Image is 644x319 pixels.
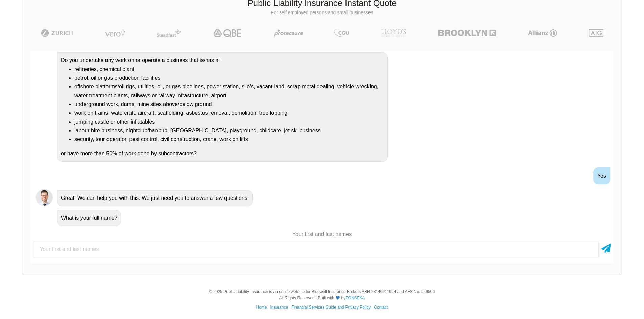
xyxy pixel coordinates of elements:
img: Brooklyn | Public Liability Insurance [435,29,499,37]
img: CGU | Public Liability Insurance [331,29,352,37]
p: Your first and last names [30,231,614,238]
img: Allianz | Public Liability Insurance [525,29,560,37]
li: underground work, dams, mine sites above/below ground [74,100,384,109]
li: security, tour operator, pest control, civil construction, crane, work on lifts [74,135,384,144]
img: Protecsure | Public Liability Insurance [271,29,306,37]
li: labour hire business, nightclub/bar/pub, [GEOGRAPHIC_DATA], playground, childcare, jet ski business [74,126,384,135]
a: Home [256,305,267,310]
input: Your first and last names [33,241,599,258]
a: Financial Services Guide and Privacy Policy [291,305,371,310]
img: AIG | Public Liability Insurance [586,29,606,37]
li: jumping castle or other inflatables [74,117,384,126]
a: Contact [374,305,388,310]
img: Steadfast | Public Liability Insurance [154,29,184,37]
li: petrol, oil or gas production facilities [74,74,384,82]
img: Chatbot | PLI [36,189,53,206]
div: Yes [593,167,610,184]
div: Do you undertake any work on or operate a business that is/has a: or have more than 50% of work d... [57,52,388,162]
img: LLOYD's | Public Liability Insurance [377,29,410,37]
div: What is your full name? [57,210,121,226]
a: Insurance [270,305,288,310]
li: offshore platforms/oil rigs, utilities, oil, or gas pipelines, power station, silo's, vacant land... [74,82,384,100]
p: For self employed persons and small businesses [27,9,617,16]
a: FONSEKA [345,296,365,300]
img: Zurich | Public Liability Insurance [38,29,76,37]
li: work on trains, watercraft, aircraft, scaffolding, asbestos removal, demolition, tree lopping [74,109,384,117]
div: Great! We can help you with this. We just need you to answer a few questions. [57,190,253,206]
img: Vero | Public Liability Insurance [102,29,128,37]
li: refineries, chemical plant [74,65,384,74]
img: QBE | Public Liability Insurance [209,29,246,37]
